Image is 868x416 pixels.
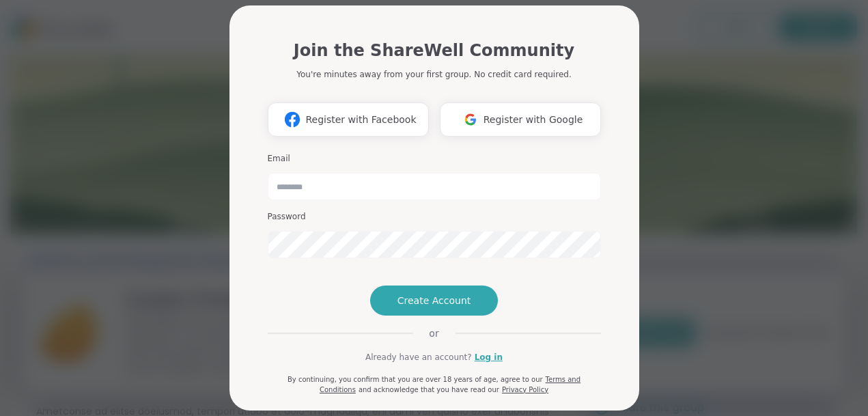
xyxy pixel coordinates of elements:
button: Register with Facebook [268,102,429,137]
h1: Join the ShareWell Community [294,38,574,63]
button: Register with Google [440,102,601,137]
span: By continuing, you confirm that you are over 18 years of age, agree to our [288,376,543,383]
span: Already have an account? [365,351,472,363]
p: You're minutes away from your first group. No credit card required. [296,68,571,81]
span: Create Account [397,294,471,307]
span: Register with Facebook [305,113,416,127]
a: Terms and Conditions [320,376,580,393]
img: ShareWell Logomark [279,107,305,132]
h3: Email [268,153,601,165]
a: Privacy Policy [502,386,548,393]
span: Register with Google [484,113,583,127]
h3: Password [268,211,601,223]
button: Create Account [370,286,499,316]
img: ShareWell Logomark [458,107,484,132]
a: Log in [475,351,503,363]
span: or [412,327,455,340]
span: and acknowledge that you have read our [359,386,499,393]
